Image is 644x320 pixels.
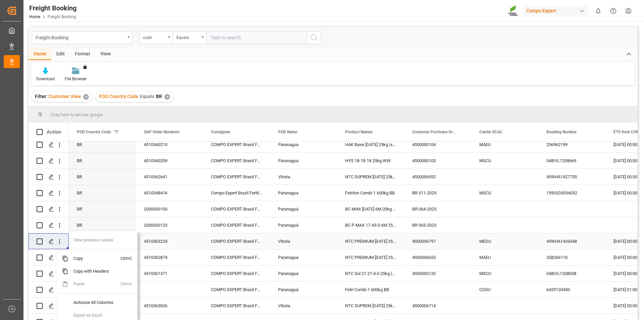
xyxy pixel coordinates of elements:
[69,217,136,233] div: BR
[156,94,162,99] span: BR
[29,137,69,153] div: Press SPACE to select this row.
[29,217,69,233] div: Press SPACE to select this row.
[77,130,111,134] span: POD Country Code
[29,249,69,266] div: Press SPACE to select this row.
[36,33,125,41] div: Freight Booking
[538,185,605,201] div: 159IGD0034052
[69,201,136,217] div: BR
[69,153,136,169] div: BR
[337,266,404,281] div: NTC Sol 21 21-0-0 25kg (x48) WW
[211,130,230,134] span: Consignee
[35,94,49,99] span: Filter :
[337,249,404,265] div: NTC PREMIUM [DATE] 25kg (x42) INT MTO
[68,265,120,278] span: Copy with Headers
[270,249,337,265] div: Paranagua
[471,249,538,265] div: MAEU
[337,169,404,185] div: NTC SUPREM [DATE] 25kg (x42) INT MTO
[307,31,321,44] button: search button
[404,169,471,185] div: 4500006552
[538,249,605,265] div: 258266110
[270,185,337,201] div: Paranagua
[140,94,154,99] span: Equals
[68,278,120,290] span: Paste
[524,4,591,17] button: Compo Expert
[136,201,203,217] div: 2000000100
[538,137,605,152] div: 256962199
[412,130,457,134] span: Customer Purchase Order Numbers
[136,169,203,185] div: 4510362641
[173,31,206,44] button: open menu
[203,169,270,185] div: COMPO EXPERT Brasil Fert. Ltda
[83,94,89,100] div: ✕
[120,252,135,265] span: Ctrl+C
[479,130,502,134] span: Carrier SCAC
[270,201,337,217] div: Paranaguá
[203,249,270,265] div: COMPO EXPERT Brasil Fert. Ltda
[404,217,471,233] div: BR 065-2025
[47,129,61,135] div: Action
[345,130,373,134] span: Product Names
[176,33,199,41] div: Equals
[29,201,69,217] div: Press SPACE to select this row.
[32,31,132,44] button: open menu
[29,282,69,298] div: Press SPACE to select this row.
[404,233,471,249] div: 4500006797
[136,137,203,152] div: 4510360210
[270,137,337,152] div: Paranagua
[143,33,166,41] div: code
[270,233,337,249] div: Vitoria
[36,76,55,82] div: Download
[404,298,471,314] div: 4500006714
[136,217,203,233] div: 2000000123
[524,6,588,16] div: Compo Expert
[538,282,605,298] div: 6429120430
[404,249,471,265] div: 4500006653
[337,282,404,298] div: Fetri Combi 1 600kg BB
[270,169,337,185] div: Vitoria
[471,137,538,152] div: MAEU
[69,169,136,185] div: BR
[471,282,538,298] div: COSU
[51,49,70,60] div: Edit
[29,3,76,13] div: Freight Booking
[538,233,605,249] div: 459IHA1426348
[203,153,270,169] div: COMPO EXPERT Brasil Fert. Ltda
[68,252,120,265] span: Copy
[29,153,69,169] div: Press SPACE to select this row.
[203,217,270,233] div: COMPO EXPERT Brasil Fert. Ltda, CE_BRASIL
[203,201,270,217] div: COMPO EXPERT Brasil Fert. Ltda, CE_BRASIL
[69,185,136,201] div: BR
[69,137,136,152] div: BR
[591,3,606,18] button: show 0 new notifications
[538,266,605,281] div: 048IVL1208058
[404,185,471,201] div: BR 011-2025
[270,298,337,314] div: Vitoria
[136,266,203,281] div: 4510361371
[70,49,95,60] div: Format
[29,49,51,60] div: Home
[29,14,40,19] a: Home
[270,266,337,281] div: Paranagua
[164,94,170,100] div: ✕
[203,137,270,152] div: COMPO EXPERT Brasil Fert. Ltda
[29,169,69,185] div: Press SPACE to select this row.
[120,278,135,290] span: Ctrl+V
[206,31,307,44] input: Type to search
[29,233,69,249] div: Press SPACE to select this row.
[337,201,404,217] div: BC MINI [DATE] 6M 20kg (x48) BR MTO
[508,5,519,17] img: Screenshot%202023-09-29%20at%2010.02.21.png_1712312052.png
[404,137,471,152] div: 4500000104
[538,153,605,169] div: 048IVL1208669
[337,137,404,152] div: HAK Base [DATE] 25kg (x48) BR
[337,217,404,233] div: BC P-MAX 17-43-0 6M 25 KG (x42) WW
[139,31,173,44] button: open menu
[49,94,81,99] span: Customer View
[95,49,116,60] div: View
[29,298,69,314] div: Press SPACE to select this row.
[606,3,621,18] button: Help Center
[337,185,404,201] div: Fetrilon Combi 1 600kg BB
[538,169,605,185] div: 459IHA1427755
[136,249,203,265] div: 4510362874
[337,298,404,314] div: NTC SUPREM [DATE] 25kg (x42) INT MTO
[471,266,538,281] div: MSCU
